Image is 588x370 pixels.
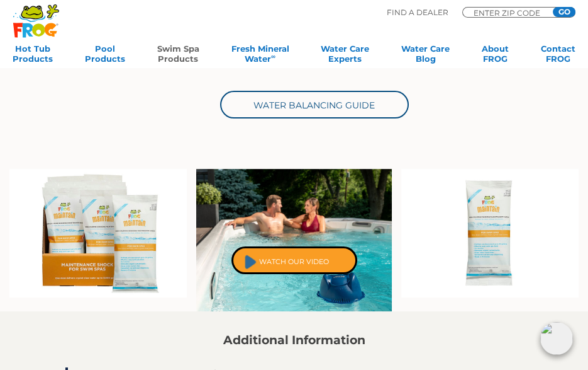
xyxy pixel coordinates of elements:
p: Find A Dealer [387,7,448,18]
img: ss-maintain-right-image [401,169,579,298]
h2: Additional Information [56,333,533,347]
img: openIcon [540,322,573,355]
a: ContactFROG [541,43,575,69]
a: PoolProducts [85,43,125,69]
sup: ∞ [271,53,275,60]
a: Fresh MineralWater∞ [231,43,289,69]
img: ss-maintain-center-image [196,169,392,312]
a: AboutFROG [482,43,509,69]
img: FROG Maintain Swim Spa Shock [9,169,187,298]
a: Hot TubProducts [13,43,53,69]
a: Swim SpaProducts [157,43,199,69]
a: Water CareExperts [321,43,369,69]
a: Water CareBlog [401,43,450,69]
a: Water Balancing Guide [220,91,409,119]
input: Zip Code Form [472,9,548,16]
input: GO [553,7,575,17]
a: Watch Our Video [231,246,357,274]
